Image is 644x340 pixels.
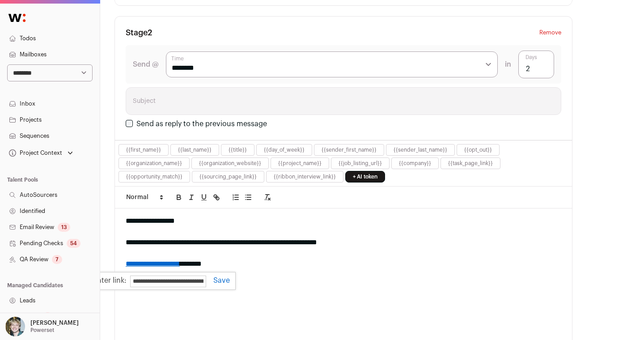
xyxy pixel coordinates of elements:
[126,27,152,38] h3: Stage
[199,160,261,167] button: {{organization_website}}
[4,9,30,27] img: Wellfound
[136,120,267,127] label: Send as reply to the previous message
[399,160,431,167] button: {{company}}
[345,171,385,183] a: + AI token
[274,173,336,180] button: {{ribbon_interview_link}}
[30,327,54,334] p: Powerset
[7,147,75,159] button: Open dropdown
[264,146,305,153] button: {{day_of_week}}
[126,87,561,115] input: Subject
[5,317,25,336] img: 6494470-medium_jpg
[229,146,247,153] button: {{title}}
[199,173,257,180] button: {{sourcing_page_link}}
[278,160,322,167] button: {{project_name}}
[178,146,212,153] button: {{last_name}}
[394,146,447,153] button: {{sender_last_name}}
[448,160,493,167] button: {{task_page_link}}
[322,146,377,153] button: {{sender_first_name}}
[518,51,554,78] input: Days
[52,255,62,264] div: 7
[464,146,492,153] button: {{opt_out}}
[30,319,79,327] p: [PERSON_NAME]
[539,27,561,38] button: Remove
[4,317,80,336] button: Open dropdown
[7,149,62,157] div: Project Context
[67,239,80,248] div: 54
[126,173,182,180] button: {{opportunity_match}}
[58,223,70,232] div: 13
[126,160,182,167] button: {{organization_name}}
[126,146,161,153] button: {{first_name}}
[505,59,511,70] span: in
[339,160,382,167] button: {{job_listing_url}}
[148,29,152,37] span: 2
[133,59,159,70] label: Send @
[43,312,52,321] div: 1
